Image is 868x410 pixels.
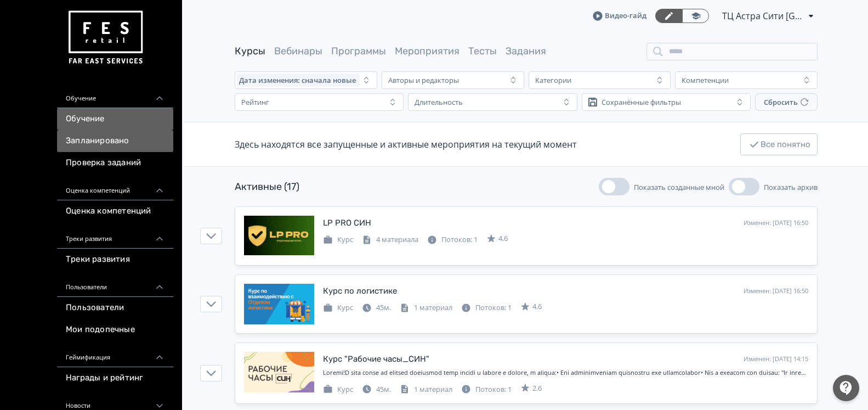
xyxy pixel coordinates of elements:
[388,76,459,85] div: Авторы и редакторы
[675,71,818,89] button: Компетенции
[323,234,353,245] div: Курс
[532,383,542,394] span: 2.6
[506,45,546,57] a: Задания
[602,98,681,106] div: Сохранённые фильтры
[682,76,729,85] div: Компетенции
[415,98,463,106] div: Длительность
[57,222,173,249] div: Треки развития
[722,9,804,23] span: ТЦ Астра Сити Димитровград СИН 6412760
[682,9,709,23] a: Переключиться в режим ученика
[57,367,173,389] a: Награды и рейтинг
[400,302,452,313] div: 1 материал
[376,384,391,394] span: 45м.
[323,217,371,229] div: LP PRO СИН
[57,341,173,367] div: Геймификация
[740,133,818,155] button: Все понятно
[382,71,524,89] button: Авторы и редакторы
[532,301,542,312] span: 4.6
[235,138,577,151] div: Здесь находятся все запущенные и активные мероприятия на текущий момент
[362,234,418,245] div: 4 материала
[57,297,173,319] a: Пользователи
[427,234,478,245] div: Потоков: 1
[57,249,173,271] a: Треки развития
[529,71,671,89] button: Категории
[408,93,577,111] button: Длительность
[744,355,808,364] div: Изменен: [DATE] 14:15
[744,218,808,228] div: Изменен: [DATE] 16:50
[593,10,646,21] a: Видео-гайд
[235,179,299,194] div: Активные (17)
[57,319,173,341] a: Мои подопечные
[274,45,322,57] a: Вебинары
[395,45,459,57] a: Мероприятия
[461,302,512,313] div: Потоков: 1
[331,45,386,57] a: Программы
[239,76,356,85] span: Дата изменения: сначала новые
[323,368,808,378] div: Привет!В этом курсе ты сможешь прокачать свои навыки в работе с часами, а именно:• Как анализиров...
[498,233,508,244] span: 4.6
[376,302,391,312] span: 45м.
[235,93,404,111] button: Рейтинг
[535,76,571,85] div: Категории
[57,174,173,200] div: Оценка компетенций
[241,98,269,106] div: Рейтинг
[57,200,173,222] a: Оценка компетенций
[461,384,512,395] div: Потоков: 1
[323,353,429,366] div: Курс "Рабочие часы_СИН"
[57,82,173,108] div: Обучение
[57,108,173,130] a: Обучение
[57,152,173,174] a: Проверка заданий
[582,93,751,111] button: Сохранённые фильтры
[57,130,173,152] a: Запланировано
[235,45,265,57] a: Курсы
[744,287,808,296] div: Изменен: [DATE] 16:50
[235,71,377,89] button: Дата изменения: сначала новые
[57,271,173,297] div: Пользователи
[66,7,145,69] img: https://files.teachbase.ru/system/account/57463/logo/medium-936fc5084dd2c598f50a98b9cbe0469a.png
[755,93,818,111] button: Сбросить
[468,45,497,57] a: Тесты
[400,384,452,395] div: 1 материал
[323,302,353,313] div: Курс
[323,384,353,395] div: Курс
[634,182,724,192] span: Показать созданные мной
[323,285,397,297] div: Курс по логистике
[764,182,818,192] span: Показать архив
